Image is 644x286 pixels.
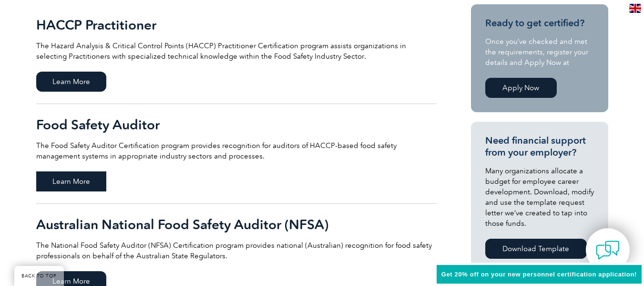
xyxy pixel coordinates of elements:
[441,271,637,278] span: Get 20% off on your new personnel certification application!
[596,238,620,262] img: contact-chat.png
[36,117,437,132] h2: Food Safety Auditor
[36,72,106,92] span: Learn More
[485,135,594,159] h3: Need financial support from your employer?
[36,171,106,191] span: Learn More
[485,78,557,98] a: Apply Now
[485,166,594,229] p: Many organizations allocate a budget for employee career development. Download, modify and use th...
[36,41,437,62] p: The Hazard Analysis & Critical Control Points (HACCP) Practitioner Certification program assists ...
[36,140,437,161] p: The Food Safety Auditor Certification program provides recognition for auditors of HACCP-based fo...
[485,17,594,29] h3: Ready to get certified?
[36,4,437,104] a: HACCP Practitioner The Hazard Analysis & Critical Control Points (HACCP) Practitioner Certificati...
[36,217,437,232] h2: Australian National Food Safety Auditor (NFSA)
[36,104,437,204] a: Food Safety Auditor The Food Safety Auditor Certification program provides recognition for audito...
[629,4,641,13] img: en
[36,240,437,261] p: The National Food Safety Auditor (NFSA) Certification program provides national (Australian) reco...
[485,36,594,68] p: Once you’ve checked and met the requirements, register your details and Apply Now at
[36,17,437,32] h2: HACCP Practitioner
[485,239,587,259] a: Download Template
[14,266,64,286] a: BACK TO TOP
